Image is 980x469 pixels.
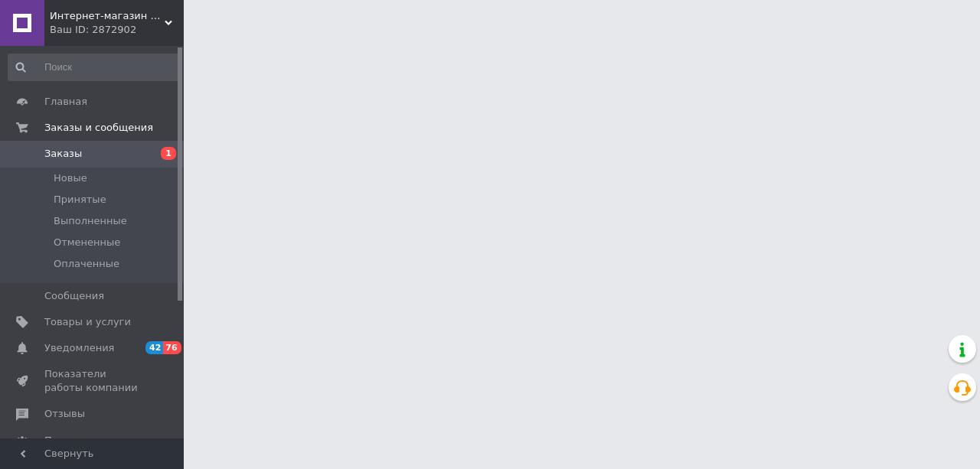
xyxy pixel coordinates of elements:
[44,289,104,303] span: Сообщения
[44,407,85,421] span: Отзывы
[44,341,114,355] span: Уведомления
[145,341,163,354] span: 42
[50,23,184,37] div: Ваш ID: 2872902
[44,367,142,395] span: Показатели работы компании
[54,236,120,249] span: Отмененные
[44,95,87,109] span: Главная
[54,257,119,271] span: Оплаченные
[44,121,153,135] span: Заказы и сообщения
[163,341,181,354] span: 76
[44,315,131,329] span: Товары и услуги
[50,9,165,23] span: Интернет-магазин "Stereopulse"
[54,193,106,207] span: Принятые
[54,171,87,185] span: Новые
[44,434,107,448] span: Покупатели
[161,147,176,160] span: 1
[8,54,181,81] input: Поиск
[44,147,82,161] span: Заказы
[54,214,127,228] span: Выполненные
